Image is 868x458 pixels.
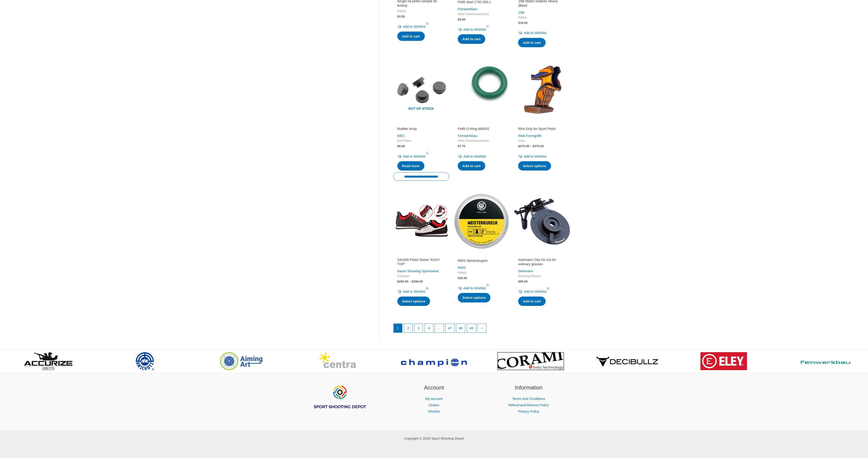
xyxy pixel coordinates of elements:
span: Out of stock [397,104,446,114]
span: Add to Wishlist [403,154,425,158]
iframe: Customer reviews powered by Trustpilot [458,120,505,126]
a: Rubber knop [397,126,445,133]
iframe: Customer reviews powered by Trustpilot [397,120,445,126]
a: JSB [518,10,524,14]
a: Add to Wishlist [458,285,486,291]
span: $ [458,144,460,148]
h2: Account [392,384,476,392]
a: Add to cart: “JSB Match Diabolo Heavy (Blue)” [518,38,546,47]
a: Rink Grip for Sport Pistol [518,126,566,133]
span: 3 [425,22,429,25]
bdi: 298.00 [412,280,423,283]
bdi: 5.90 [458,18,465,21]
img: RWS Meisterkugeln [454,193,509,249]
a: Page 49 [467,324,476,332]
a: RWS [458,266,466,270]
bdi: 16.00 [458,276,467,280]
h2: SAUER Pistol Shoes “EASY TOP” [397,257,445,266]
aside: Footer Widget 1 [298,384,381,420]
span: 8 [425,287,429,290]
a: Add to Wishlist [518,288,546,295]
a: Gehmann [518,269,533,273]
span: – [530,144,532,148]
span: – [409,280,411,283]
h2: FWB O-Ring 490002 [458,126,505,131]
span: Pellets [397,9,445,13]
a: Feinwerkbau [458,134,477,138]
bdi: 275.00 [518,144,529,148]
a: RWS Meisterkugeln [458,258,505,265]
bdi: 19.00 [518,21,527,25]
a: MEC [397,134,405,138]
span: Footwear [397,274,445,278]
a: My account [425,397,443,401]
a: Refund and Returns Policy [508,403,549,407]
a: Read more about “Rubber knop” [397,161,425,171]
img: Rink Grip for Sport Pistol [514,62,570,117]
iframe: Customer reviews powered by Trustpilot [518,120,566,126]
span: Butt-Plates [397,139,445,143]
span: Add to Wishlist [403,25,425,28]
a: Feinwerkbau [458,7,477,11]
span: Add to Wishlist [524,290,546,293]
span: … [435,324,444,332]
a: FWB O-Ring 490002 [458,126,505,133]
a: → [478,324,486,332]
a: Gehmann Clip-On Iris for ordinary glasses [518,257,566,268]
span: $ [397,280,399,283]
h2: Rubber knop [397,126,445,131]
bdi: 7.70 [458,144,465,148]
a: Select options for “SAUER Pistol Shoes "EASY TOP"” [397,297,430,306]
span: $ [518,144,520,148]
a: Sauer Shooting Sportswear [397,269,439,273]
span: $ [533,144,534,148]
span: $ [397,144,399,148]
bdi: 255.00 [397,280,408,283]
span: Pellets [458,271,505,275]
span: Add to Wishlist [524,154,546,158]
a: Add to Wishlist [397,288,425,295]
a: Rink-Formgriffe [518,134,542,138]
span: Page 1 [394,324,402,332]
a: Select options for “Rink Grip for Sport Pistol” [518,161,551,171]
span: $ [518,21,520,25]
a: Add to Wishlist [458,26,486,33]
nav: Account [392,396,476,415]
a: Add to Wishlist [397,23,425,30]
span: $ [458,18,460,21]
bdi: 0.50 [397,144,405,148]
h2: Information [487,384,570,392]
span: $ [412,280,413,283]
span: Shooting Glasses [518,274,566,278]
bdi: 3.50 [397,15,405,18]
a: Add to Wishlist [458,153,486,160]
nav: Information [487,396,570,415]
img: SAUER Pistol Shoes "EASY TOP" [393,193,449,249]
span: Add to Wishlist [524,31,546,35]
span: Pellets [518,16,566,20]
iframe: Customer reviews powered by Trustpilot [458,252,505,257]
span: 2 [486,283,490,287]
img: FWB O-Ring 490002 [454,62,509,117]
span: $ [458,276,460,280]
span: $ [518,280,520,283]
img: brand logo [700,352,747,370]
a: SAUER Pistol Shoes “EASY TOP” [397,257,445,268]
span: $ [397,15,399,18]
a: Select options for “RWS Meisterkugeln” [458,293,491,302]
span: 1 [425,151,429,155]
img: Rubber knop [393,62,449,117]
aside: Footer Widget 2 [392,384,476,415]
a: Add to cart: “Single lot pellet sample for testing” [397,32,425,41]
h2: Gehmann Clip-On Iris for ordinary glasses [518,257,566,266]
span: Add to Wishlist [403,290,425,293]
iframe: Customer reviews powered by Trustpilot [397,252,445,257]
a: Page 4 [425,324,433,332]
span: Other Parts/Accessories [458,139,505,143]
span: Add to Wishlist [463,286,486,290]
a: Add to cart: “FWB Seal 1750.359.1” [458,34,485,44]
span: Add to Wishlist [463,27,486,31]
a: Page 48 [456,324,465,332]
nav: Product Pagination [393,324,570,335]
span: Add to Wishlist [463,154,486,158]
